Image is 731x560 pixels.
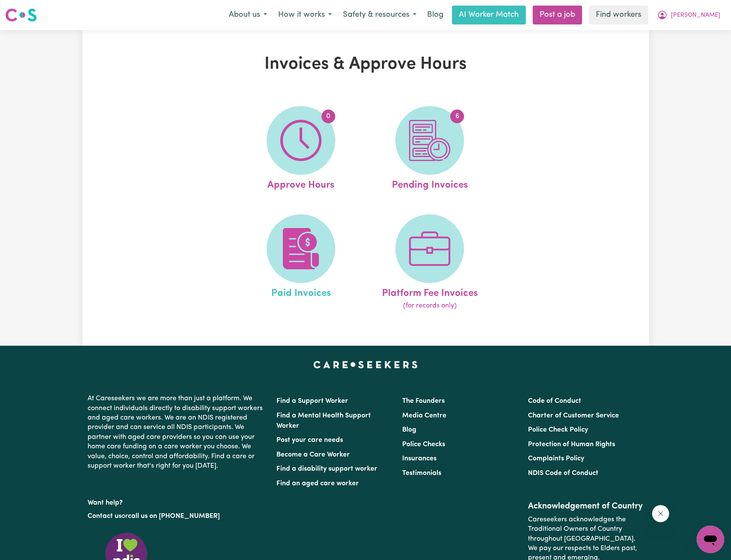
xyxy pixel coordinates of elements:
a: The Founders [402,398,445,405]
a: Code of Conduct [528,398,581,405]
a: Paid Invoices [239,214,363,311]
span: Need any help? [5,6,52,13]
span: Approve Hours [267,175,334,193]
a: Find an aged care worker [276,480,359,487]
a: NDIS Code of Conduct [528,470,598,477]
span: Paid Invoices [271,283,331,301]
button: My Account [652,6,726,24]
span: [PERSON_NAME] [671,11,720,20]
a: Careseekers home page [313,361,418,368]
a: Insurances [402,455,437,462]
button: How it works [273,6,337,24]
a: Complaints Policy [528,455,584,462]
img: Careseekers logo [5,7,37,23]
a: Find a disability support worker [276,466,377,472]
a: Platform Fee Invoices(for records only) [368,214,491,311]
span: 6 [450,110,464,123]
a: Testimonials [402,470,441,477]
a: Police Checks [402,441,445,448]
button: About us [223,6,273,24]
h2: Acknowledgement of Country [528,501,643,511]
p: Want help? [88,495,266,508]
span: Platform Fee Invoices [382,283,478,301]
span: 0 [322,110,335,123]
p: At Careseekers we are more than just a platform. We connect individuals directly to disability su... [88,390,266,474]
a: Post a job [533,6,582,24]
h1: Invoices & Approve Hours [182,54,549,75]
a: Find a Support Worker [276,398,348,405]
a: Careseekers logo [5,5,37,25]
a: Police Check Policy [528,426,588,433]
a: Blog [402,426,416,433]
a: Become a Care Worker [276,451,350,458]
a: Find a Mental Health Support Worker [276,412,371,429]
span: Pending Invoices [392,175,468,193]
iframe: Close message [652,505,669,522]
a: Blog [422,6,449,24]
p: or [88,508,266,524]
a: Pending Invoices [368,106,491,193]
button: Safety & resources [337,6,422,24]
span: (for records only) [403,301,457,311]
a: AI Worker Match [452,6,526,24]
a: Post your care needs [276,437,343,444]
a: Find workers [589,6,648,24]
a: Media Centre [402,412,446,419]
a: Protection of Human Rights [528,441,615,448]
a: Charter of Customer Service [528,412,619,419]
iframe: Button to launch messaging window [697,526,724,553]
a: Approve Hours [239,106,363,193]
a: call us on [PHONE_NUMBER] [128,513,220,520]
a: Contact us [88,513,121,520]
